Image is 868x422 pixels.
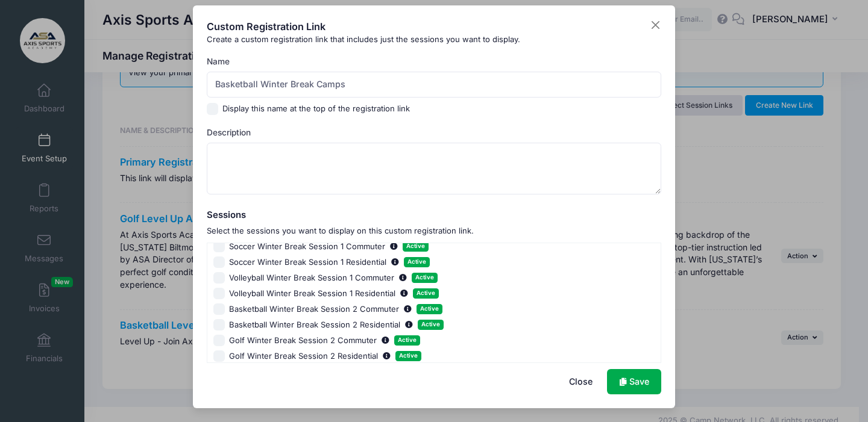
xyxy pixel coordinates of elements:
[213,272,225,284] input: Volleyball Winter Break Session 1 CommuterDec 21, 2025 - Dec 23, 2025Active
[207,126,251,138] label: Description
[229,319,444,331] span: Basketball Winter Break Session 2 Residential
[213,241,225,253] input: Soccer Winter Break Session 1 CommuterDec 21, 2025 - Dec 23, 2025Active
[229,256,430,268] span: Soccer Winter Break Session 1 Residential
[394,335,420,346] span: Active
[229,241,429,253] span: Soccer Winter Break Session 1 Commuter
[389,243,399,250] span: Dec 21, 2025 - Dec 23, 2025
[213,303,225,315] input: Basketball Winter Break Session 2 CommuterDec 27, 2025 - Dec 29, 2025Active
[391,258,400,266] span: Dec 21, 2025 - Dec 23, 2025
[207,19,325,34] h4: Custom Registration Link
[207,225,662,243] span: Select the sessions you want to display on this custom registration link.
[229,288,439,300] span: Volleyball Winter Break Session 1 Residential
[650,19,662,31] button: Close
[229,335,420,347] span: Golf Winter Break Session 2 Commuter
[404,321,414,329] span: Dec 27, 2025 - Dec 29, 2025
[403,241,429,252] span: Active
[556,369,605,395] button: Close
[400,290,409,297] span: Dec 21, 2025 - Dec 23, 2025
[213,319,225,331] input: Basketball Winter Break Session 2 ResidentialDec 27, 2025 - Dec 29, 2025Active
[207,200,662,221] h5: Sessions
[404,257,430,267] span: Active
[381,337,391,344] span: Dec 27, 2025 - Dec 29, 2025
[213,288,225,300] input: Volleyball Winter Break Session 1 ResidentialDec 21, 2025 - Dec 23, 2025Active
[213,350,225,362] input: Golf Winter Break Session 2 ResidentialDec 27, 2025 - Dec 29, 2025Active
[607,369,661,395] a: Save
[222,103,410,115] label: Display this name at the top of the registration link
[413,288,439,299] span: Active
[403,305,413,313] span: Dec 27, 2025 - Dec 29, 2025
[229,272,438,284] span: Volleyball Winter Break Session 1 Commuter
[417,304,442,314] span: Active
[418,320,444,330] span: Active
[412,273,438,283] span: Active
[207,55,230,67] label: Name
[229,350,421,362] span: Golf Winter Break Session 2 Residential
[213,256,225,268] input: Soccer Winter Break Session 1 ResidentialDec 21, 2025 - Dec 23, 2025Active
[207,34,662,46] div: Create a custom registration link that includes just the sessions you want to display.
[213,335,225,347] input: Golf Winter Break Session 2 CommuterDec 27, 2025 - Dec 29, 2025Active
[395,351,421,361] span: Active
[398,274,408,282] span: Dec 21, 2025 - Dec 23, 2025
[229,303,442,315] span: Basketball Winter Break Session 2 Commuter
[382,352,392,360] span: Dec 27, 2025 - Dec 29, 2025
